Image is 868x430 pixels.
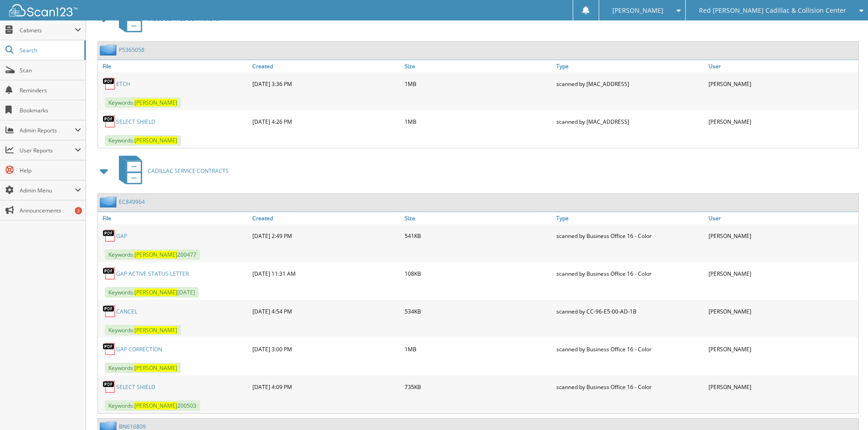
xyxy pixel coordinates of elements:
[134,402,177,410] span: [PERSON_NAME]
[116,308,137,315] a: CANCEL
[116,345,162,353] a: GAP CORRECTION
[100,196,119,207] img: folder2.png
[402,302,555,320] div: 534KB
[706,264,858,283] div: [PERSON_NAME]
[20,66,81,74] span: Scan
[706,340,858,358] div: [PERSON_NAME]
[706,112,858,131] div: [PERSON_NAME]
[706,302,858,320] div: [PERSON_NAME]
[554,302,706,320] div: scanned by CC-96-E5-00-AD-1B
[105,97,181,108] span: Keywords:
[113,153,229,189] a: CADILLAC SERVICE CONTRACTS
[20,167,81,174] span: Help
[612,8,663,13] span: [PERSON_NAME]
[98,60,250,72] a: File
[706,75,858,93] div: [PERSON_NAME]
[250,340,402,358] div: [DATE] 3:00 PM
[20,147,75,154] span: User Reports
[103,77,116,91] img: PDF.png
[402,340,555,358] div: 1MB
[105,287,199,298] span: Keywords: [DATE]
[822,386,868,430] iframe: Chat Widget
[402,112,555,131] div: 1MB
[250,60,402,72] a: Created
[250,212,402,224] a: Created
[402,212,555,224] a: Size
[554,75,706,93] div: scanned by [MAC_ADDRESS]
[75,207,82,214] div: 3
[20,207,81,214] span: Announcements
[116,383,155,391] a: SELECT SHIELD
[20,126,75,134] span: Admin Reports
[134,99,177,106] span: [PERSON_NAME]
[554,212,706,224] a: Type
[554,378,706,396] div: scanned by Business Office 16 - Color
[402,60,555,72] a: Size
[706,212,858,224] a: User
[699,8,846,13] span: Red [PERSON_NAME] Cadillac & Collision Center
[105,400,200,411] span: Keywords: 200503
[105,363,181,373] span: Keywords:
[554,264,706,283] div: scanned by Business Office 16 - Color
[20,106,81,114] span: Bookmarks
[402,264,555,283] div: 108KB
[20,46,80,54] span: Search
[250,378,402,396] div: [DATE] 4:09 PM
[554,60,706,72] a: Type
[134,251,177,258] span: [PERSON_NAME]
[402,378,555,396] div: 735KB
[103,267,116,280] img: PDF.png
[134,326,177,334] span: [PERSON_NAME]
[105,249,200,260] span: Keywords: 200477
[103,115,116,128] img: PDF.png
[103,380,116,394] img: PDF.png
[119,198,145,206] a: EC849964
[116,270,189,278] a: GAP ACTIVE STATUS LETTER
[119,46,144,54] a: P5365058
[105,325,181,335] span: Keywords:
[116,80,130,88] a: ETCH
[103,342,116,356] img: PDF.png
[100,44,119,56] img: folder2.png
[554,340,706,358] div: scanned by Business Office 16 - Color
[116,232,127,240] a: GAP
[250,264,402,283] div: [DATE] 11:31 AM
[103,304,116,318] img: PDF.png
[103,229,116,243] img: PDF.png
[20,187,75,194] span: Admin Menu
[134,364,177,372] span: [PERSON_NAME]
[250,112,402,131] div: [DATE] 4:26 PM
[134,288,177,296] span: [PERSON_NAME]
[402,227,555,245] div: 541KB
[706,227,858,245] div: [PERSON_NAME]
[98,212,250,224] a: File
[250,75,402,93] div: [DATE] 3:36 PM
[250,302,402,320] div: [DATE] 4:54 PM
[706,378,858,396] div: [PERSON_NAME]
[20,86,81,94] span: Reminders
[134,137,177,144] span: [PERSON_NAME]
[554,112,706,131] div: scanned by [MAC_ADDRESS]
[20,26,75,34] span: Cabinets
[148,167,229,175] span: CADILLAC SERVICE CONTRACTS
[116,118,155,126] a: SELECT SHIELD
[706,60,858,72] a: User
[105,135,181,146] span: Keywords:
[554,227,706,245] div: scanned by Business Office 16 - Color
[9,4,77,16] img: scan123-logo-white.svg
[402,75,555,93] div: 1MB
[250,227,402,245] div: [DATE] 2:49 PM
